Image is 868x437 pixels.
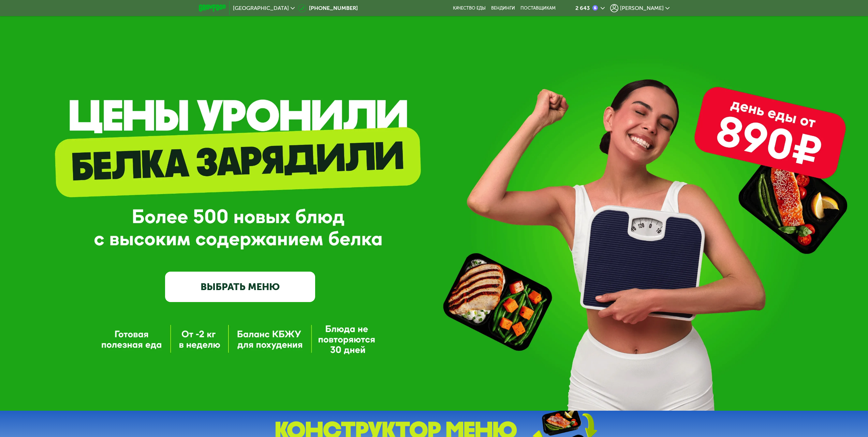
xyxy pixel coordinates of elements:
[233,5,289,11] span: [GEOGRAPHIC_DATA]
[575,5,590,11] div: 2 643
[491,5,515,11] a: Вендинги
[298,4,358,12] a: [PHONE_NUMBER]
[453,5,486,11] a: Качество еды
[620,5,664,11] span: [PERSON_NAME]
[165,272,315,302] a: ВЫБРАТЬ МЕНЮ
[520,5,556,11] div: поставщикам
